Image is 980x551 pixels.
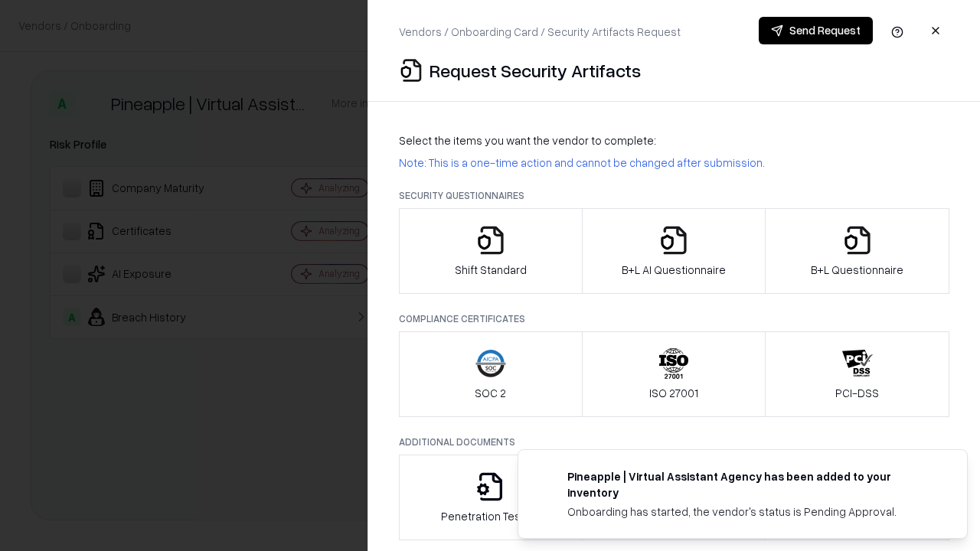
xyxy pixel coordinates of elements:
[567,504,930,520] div: Onboarding has started, the vendor's status is Pending Approval.
[582,208,766,294] button: B+L AI Questionnaire
[582,331,766,417] button: ISO 27001
[399,132,949,148] p: Select the items you want the vendor to complete:
[455,262,527,278] p: Shift Standard
[399,331,583,417] button: SOC 2
[399,208,583,294] button: Shift Standard
[835,385,879,401] p: PCI-DSS
[765,331,949,417] button: PCI-DSS
[759,17,873,44] button: Send Request
[399,155,949,171] p: Note: This is a one-time action and cannot be changed after submission.
[622,262,726,278] p: B+L AI Questionnaire
[430,58,641,83] p: Request Security Artifacts
[811,262,903,278] p: B+L Questionnaire
[399,24,681,40] p: Vendors / Onboarding Card / Security Artifacts Request
[399,455,583,540] button: Penetration Testing
[441,508,540,524] p: Penetration Testing
[765,208,949,294] button: B+L Questionnaire
[399,435,949,448] p: Additional Documents
[649,385,698,401] p: ISO 27001
[399,312,949,325] p: Compliance Certificates
[537,468,555,487] img: trypineapple.com
[399,189,949,202] p: Security Questionnaires
[567,468,930,500] div: Pineapple | Virtual Assistant Agency has been added to your inventory
[475,385,506,401] p: SOC 2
